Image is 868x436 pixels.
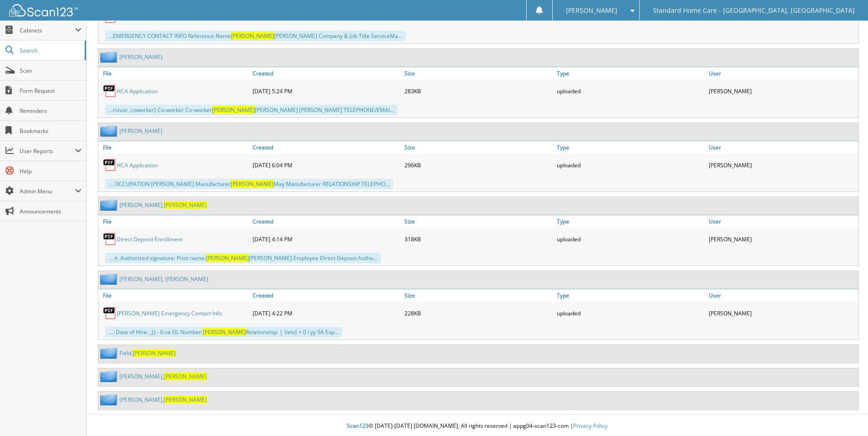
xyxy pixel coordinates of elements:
img: folder2.png [100,125,119,137]
a: User [706,141,858,154]
a: File [98,67,250,80]
span: [PERSON_NAME] [206,254,249,262]
img: PDF.png [103,306,117,320]
div: ... OCCUPATION [PERSON_NAME] Manufacturer May Manufacturer RELATIONSHIP TELEPHO... [105,179,393,189]
a: HCA Application [117,87,158,95]
a: [PERSON_NAME] [119,53,162,61]
div: 296KB [402,156,554,174]
div: 228KB [402,304,554,322]
span: Cabinets [20,27,75,34]
a: Privacy Policy [573,422,608,430]
div: ...: Date of Hire: _() - 0 ve DL Number: Relationship: | Velo) + 0 i yy 5A Exp... [105,327,342,337]
img: folder2.png [100,199,119,211]
a: HCA Application [117,161,158,169]
div: [PERSON_NAME] [706,82,858,100]
a: Created [250,289,402,302]
span: [PERSON_NAME] [164,396,207,404]
span: [PERSON_NAME] [203,328,246,336]
div: uploaded [555,304,706,322]
span: [PERSON_NAME] [231,180,274,188]
iframe: Chat Widget [822,392,868,436]
span: [PERSON_NAME] [566,8,617,13]
img: folder2.png [100,371,119,382]
span: User Reports [20,147,75,155]
a: File [98,289,250,302]
a: [PERSON_NAME] [119,127,162,135]
div: [PERSON_NAME] [706,304,858,322]
img: folder2.png [100,51,119,63]
img: folder2.png [100,394,119,405]
a: Type [555,289,706,302]
a: [PERSON_NAME] Emergency Contact Info [117,309,222,317]
img: PDF.png [103,232,117,246]
a: Type [555,141,706,154]
a: User [706,67,858,80]
img: scan123-logo-white.svg [9,4,78,16]
a: Type [555,67,706,80]
span: [PERSON_NAME] [164,201,207,209]
span: [PERSON_NAME] [164,372,207,380]
span: Scan123 [347,422,369,430]
span: Search [20,47,80,54]
a: Size [402,67,554,80]
div: [DATE] 6:04 PM [250,156,402,174]
div: [PERSON_NAME] [706,230,858,248]
div: uploaded [555,156,706,174]
span: Form Request [20,87,81,95]
a: Created [250,141,402,154]
span: [PERSON_NAME] [133,349,176,357]
span: Reminders [20,107,81,115]
a: [PERSON_NAME], [PERSON_NAME] [119,275,208,283]
img: folder2.png [100,273,119,285]
span: Announcements [20,207,81,215]
span: [PERSON_NAME] [212,106,255,114]
span: Admin Menu [20,187,75,195]
div: [PERSON_NAME] [706,156,858,174]
a: [PERSON_NAME],[PERSON_NAME] [119,396,207,404]
a: Size [402,289,554,302]
a: [PERSON_NAME],[PERSON_NAME] [119,201,207,209]
a: [PERSON_NAME],[PERSON_NAME] [119,372,207,380]
div: ... it. Authorized signature: Print name: [PERSON_NAME] Employee Direct Deposit Autho... [105,253,381,263]
div: 318KB [402,230,554,248]
span: Standard Home Care - [GEOGRAPHIC_DATA], [GEOGRAPHIC_DATA] [653,8,855,13]
img: PDF.png [103,84,117,98]
a: File [98,215,250,228]
img: PDF.png [103,158,117,172]
a: Direct Deposit Enrollment [117,235,183,243]
span: Help [20,167,81,175]
span: [PERSON_NAME] [231,32,274,40]
div: uploaded [555,230,706,248]
a: Type [555,215,706,228]
div: [DATE] 4:22 PM [250,304,402,322]
a: Created [250,67,402,80]
img: folder2.png [100,347,119,359]
span: Bookmarks [20,127,81,135]
a: User [706,289,858,302]
a: User [706,215,858,228]
div: ...EMERGENCY CONTACT INFO Reference Name [PERSON_NAME] Company & Job Title ServiceMa... [105,31,406,41]
a: Size [402,215,554,228]
div: uploaded [555,82,706,100]
a: File [98,141,250,154]
a: Field,[PERSON_NAME] [119,349,176,357]
div: ...rvisor, coworker) Co-worker Co-worker [PERSON_NAME] [PERSON_NAME] TELEPHONE/EMAI... [105,105,398,115]
div: [DATE] 5:24 PM [250,82,402,100]
div: 283KB [402,82,554,100]
span: Scan [20,67,81,74]
a: Created [250,215,402,228]
a: Size [402,141,554,154]
div: [DATE] 4:14 PM [250,230,402,248]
